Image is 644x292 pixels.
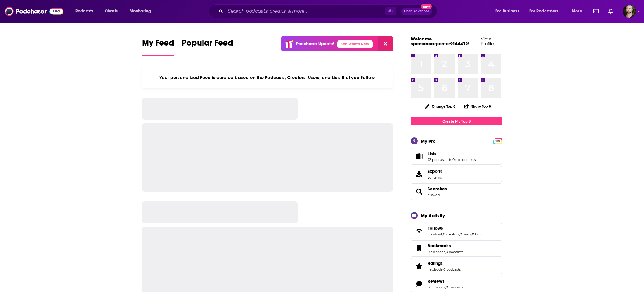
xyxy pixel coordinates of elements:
[428,169,442,174] span: Exports
[428,186,447,192] a: Searches
[421,4,432,9] span: New
[445,285,446,289] span: ,
[413,227,425,235] a: Follows
[494,139,501,143] span: PRO
[452,158,476,162] a: 0 episode lists
[75,7,93,16] span: Podcasts
[421,103,459,110] button: Change Top 8
[428,261,443,266] span: Ratings
[428,278,445,284] span: Reviews
[401,8,432,15] button: Open AdvancedNew
[428,261,461,266] a: Ratings
[182,38,233,56] a: Popular Feed
[71,6,101,16] button: open menu
[471,232,472,236] span: ,
[142,38,174,52] span: My Feed
[591,6,601,16] a: Show notifications dropdown
[529,7,559,16] span: For Podcasters
[443,232,459,236] a: 0 creators
[452,158,452,162] span: ,
[481,36,494,47] a: View Profile
[445,250,446,254] span: ,
[491,6,527,16] button: open menu
[428,225,481,231] a: Follows
[225,6,385,16] input: Search podcasts, credits, & more...
[428,285,445,289] a: 0 episodes
[142,38,174,56] a: My Feed
[142,67,393,88] div: Your personalized Feed is curated based on the Podcasts, Creators, Users, and Lists that you Follow.
[413,170,425,178] span: Exports
[337,40,373,48] a: See What's New
[464,100,491,112] button: Share Top 8
[428,278,463,284] a: Reviews
[411,183,502,200] span: Searches
[214,4,443,18] div: Search podcasts, credits, & more...
[182,38,233,52] span: Popular Feed
[443,267,443,272] span: ,
[411,36,469,47] a: Welcome spencercarpenter9144412!
[421,213,445,218] div: My Activity
[411,276,502,292] span: Reviews
[5,5,63,17] img: Podchaser - Follow, Share and Rate Podcasts
[421,138,436,144] div: My Pro
[428,250,445,254] a: 0 episodes
[606,6,615,16] a: Show notifications dropdown
[411,258,502,274] span: Ratings
[411,148,502,165] span: Lists
[459,232,460,236] span: ,
[411,223,502,239] span: Follows
[411,166,502,182] a: Exports
[428,193,440,197] a: 3 saved
[413,280,425,288] a: Reviews
[385,7,396,15] span: ⌘ K
[413,244,425,253] a: Bookmarks
[623,5,636,18] span: Logged in as OutlierAudio
[428,243,463,249] a: Bookmarks
[428,243,451,249] span: Bookmarks
[130,7,151,16] span: Monitoring
[428,151,476,156] a: Lists
[125,6,159,16] button: open menu
[413,262,425,270] a: Ratings
[525,6,567,16] button: open menu
[428,158,452,162] a: 73 podcast lists
[494,138,501,143] a: PRO
[443,267,461,272] a: 0 podcasts
[428,232,442,236] a: 1 podcast
[428,175,442,179] span: 50 items
[472,232,481,236] a: 0 lists
[428,225,443,231] span: Follows
[495,7,519,16] span: For Business
[460,232,471,236] a: 0 users
[296,41,334,47] p: Podchaser Update!
[413,152,425,161] a: Lists
[105,7,118,16] span: Charts
[404,10,429,13] span: Open Advanced
[623,5,636,18] img: User Profile
[413,187,425,196] a: Searches
[101,6,121,16] a: Charts
[428,151,436,156] span: Lists
[446,285,463,289] a: 0 podcasts
[572,7,582,16] span: More
[411,240,502,257] span: Bookmarks
[428,267,443,272] a: 1 episode
[442,232,443,236] span: ,
[411,117,502,125] a: Create My Top 8
[446,250,463,254] a: 0 podcasts
[623,5,636,18] button: Show profile menu
[567,6,590,16] button: open menu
